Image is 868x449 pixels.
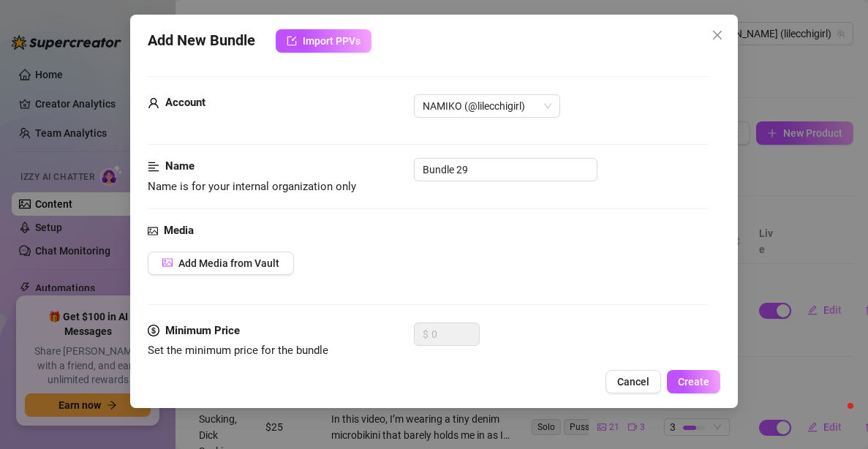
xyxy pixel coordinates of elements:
strong: Account [165,96,205,109]
button: Create [667,370,720,393]
span: import [287,36,297,46]
span: Add Media from Vault [178,257,279,269]
button: Import PPVs [276,29,371,53]
span: Add New Bundle [148,29,255,53]
button: Cancel [605,370,661,393]
strong: Media [164,224,194,237]
strong: Minimum Price [165,324,240,337]
input: Enter a name [414,158,597,181]
span: close [712,29,723,41]
span: NAMIKO (@lilecchigirl) [423,95,551,117]
button: Add Media from Vault [148,252,294,275]
span: Import PPVs [303,35,361,47]
span: Close [706,29,729,41]
span: user [148,94,159,112]
span: picture [148,222,158,240]
span: Set the minimum price for the bundle [148,344,328,357]
span: Name is for your internal organization only [148,180,356,193]
span: align-left [148,158,159,176]
iframe: Intercom live chat [818,399,853,434]
strong: Name [165,159,195,173]
span: Create [678,376,709,388]
span: Cancel [617,376,649,388]
span: dollar [148,322,159,340]
span: picture [162,257,173,268]
button: Close [706,23,729,47]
